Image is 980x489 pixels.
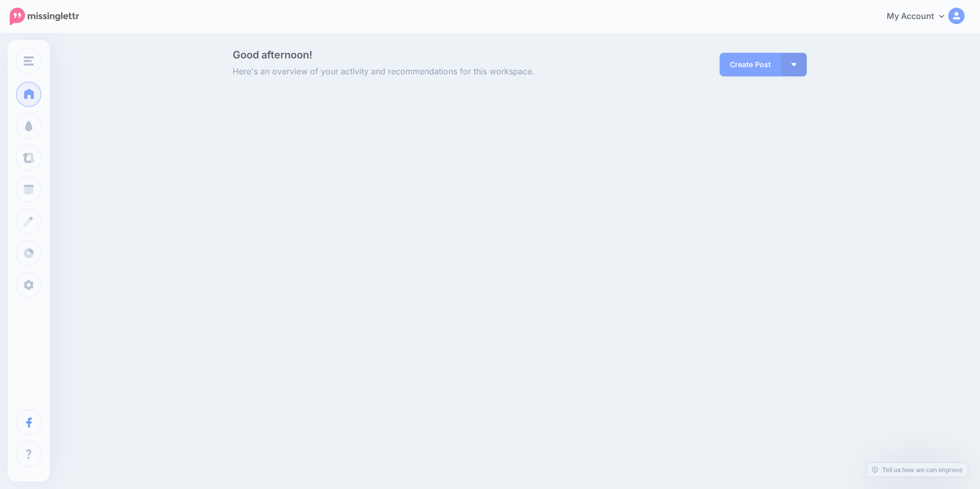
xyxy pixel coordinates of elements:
img: Missinglettr [10,8,79,25]
span: Here's an overview of your activity and recommendations for this workspace. [233,65,610,78]
a: Tell us how we can improve [867,463,968,477]
img: menu.png [24,56,34,66]
a: Create Post [720,53,781,76]
img: arrow-down-white.png [791,63,797,66]
span: Good afternoon! [233,49,312,61]
a: My Account [876,4,965,29]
